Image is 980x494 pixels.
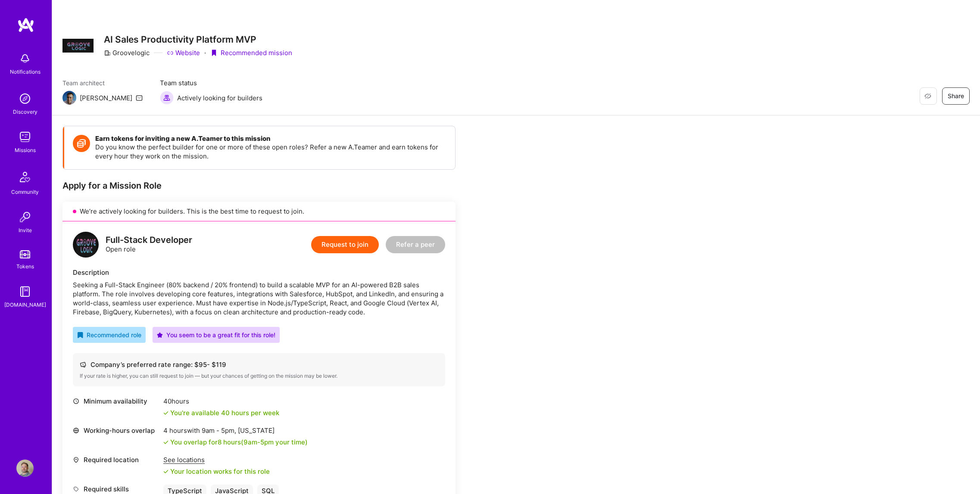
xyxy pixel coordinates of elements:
[386,236,445,253] button: Refer a peer
[73,426,159,435] div: Working-hours overlap
[73,135,90,152] img: Token icon
[106,236,192,245] div: Full-Stack Developer
[177,93,262,103] span: Actively looking for builders
[924,93,931,99] i: icon EyeClosed
[11,187,39,196] div: Community
[62,78,143,87] span: Team architect
[948,92,964,100] span: Share
[104,34,292,45] h3: AI Sales Productivity Platform MVP
[160,91,174,105] img: Actively looking for builders
[10,67,41,76] div: Notifications
[163,440,169,445] i: icon Check
[62,91,76,105] img: Team Architect
[16,50,34,67] img: bell
[16,460,34,477] img: User Avatar
[311,236,379,253] button: Request to join
[243,438,274,446] span: 9am - 5pm
[163,408,279,417] div: You're available 40 hours per week
[73,280,445,317] div: Seeking a Full-Stack Engineer (80% backend / 20% frontend) to build a scalable MVP for an AI-powe...
[73,457,79,463] i: icon Location
[204,48,206,57] div: ·
[15,167,35,187] img: Community
[157,330,275,339] div: You seem to be a great fit for this role!
[62,202,456,221] div: We’re actively looking for builders. This is the best time to request to join.
[95,143,446,161] p: Do you know the perfect builder for one or more of these open roles? Refer a new A.Teamer and ear...
[73,232,99,258] img: logo
[19,226,32,235] div: Invite
[13,107,37,116] div: Discovery
[136,94,143,101] i: icon Mail
[160,78,262,87] span: Team status
[16,208,34,226] img: Invite
[163,469,169,474] i: icon Check
[73,427,79,434] i: icon World
[163,467,270,476] div: Your location works for this role
[163,426,308,435] div: 4 hours with [US_STATE]
[16,262,34,271] div: Tokens
[163,410,169,416] i: icon Check
[167,48,200,57] a: Website
[17,17,34,33] img: logo
[157,332,163,338] i: icon PurpleStar
[80,360,438,369] div: Company’s preferred rate range: $ 95 - $ 119
[73,485,159,494] div: Required skills
[104,48,150,57] div: Groovelogic
[210,50,217,56] i: icon PurpleRibbon
[16,283,34,300] img: guide book
[20,250,30,258] img: tokens
[16,90,34,107] img: discovery
[62,39,94,53] img: Company Logo
[15,146,36,155] div: Missions
[14,460,36,477] a: User Avatar
[163,455,270,464] div: See locations
[62,180,456,191] div: Apply for a Mission Role
[73,397,159,406] div: Minimum availability
[80,361,86,368] i: icon Cash
[95,135,446,143] h4: Earn tokens for inviting a new A.Teamer to this mission
[80,373,438,379] div: If your rate is higher, you can still request to join — but your chances of getting on the missio...
[104,50,111,56] i: icon CompanyGray
[73,398,79,404] i: icon Clock
[80,93,132,103] div: [PERSON_NAME]
[77,330,141,339] div: Recommended role
[4,300,46,309] div: [DOMAIN_NAME]
[210,48,292,57] div: Recommended mission
[200,426,238,435] span: 9am - 5pm ,
[106,236,192,254] div: Open role
[163,397,279,406] div: 40 hours
[73,486,79,492] i: icon Tag
[942,87,970,105] button: Share
[170,438,308,447] div: You overlap for 8 hours ( your time)
[73,455,159,464] div: Required location
[73,268,445,277] div: Description
[77,332,83,338] i: icon RecommendedBadge
[16,128,34,146] img: teamwork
